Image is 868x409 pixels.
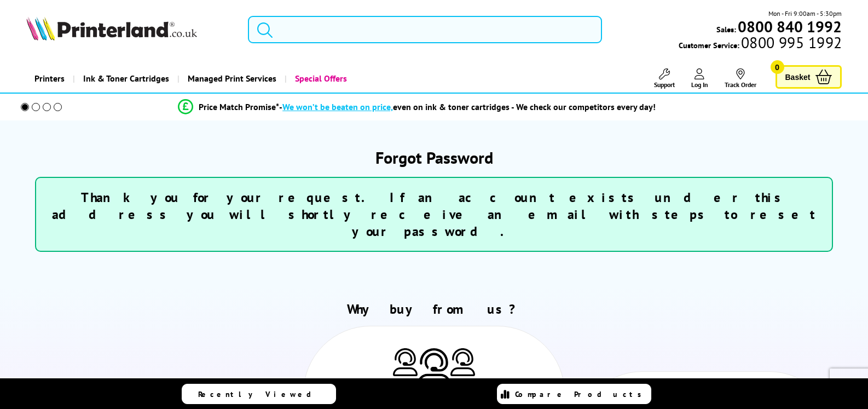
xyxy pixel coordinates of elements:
span: Mon - Fri 9:00am - 5:30pm [768,8,842,19]
span: 0800 995 1992 [739,37,842,48]
a: Printers [26,65,73,93]
a: Printerland Logo [26,16,234,43]
span: We won’t be beaten on price, [282,101,393,112]
span: 0 [771,60,784,74]
div: - even on ink & toner cartridges - We check our competitors every day! [279,101,656,112]
a: Track Order [725,68,756,89]
a: Basket 0 [776,65,842,89]
a: Compare Products [497,384,651,404]
img: Printerland Logo [26,16,197,41]
img: Printer Experts [418,348,450,386]
span: Ink & Toner Cartridges [83,65,169,93]
a: Support [654,68,675,89]
h3: Thank you for your request. If an account exists under this address you will shortly receive an e... [47,189,821,240]
a: Ink & Toner Cartridges [73,65,177,93]
a: Log In [691,68,708,89]
span: Compare Products [515,389,647,399]
h1: Forgot Password [35,147,834,168]
span: Price Match Promise* [199,101,279,112]
span: Customer Service: [679,37,842,50]
h2: Why buy from us? [26,301,842,318]
span: Recently Viewed [198,389,322,399]
a: Special Offers [285,65,355,93]
a: Recently Viewed [182,384,336,404]
a: 0800 840 1992 [736,21,842,32]
b: 0800 840 1992 [738,16,842,37]
span: Log In [691,80,708,89]
img: Printer Experts [450,348,475,376]
span: Support [654,80,675,89]
img: Printer Experts [393,348,418,376]
li: modal_Promise [5,97,828,117]
span: Basket [785,70,811,84]
a: Managed Print Services [177,65,285,93]
span: Sales: [716,24,736,34]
